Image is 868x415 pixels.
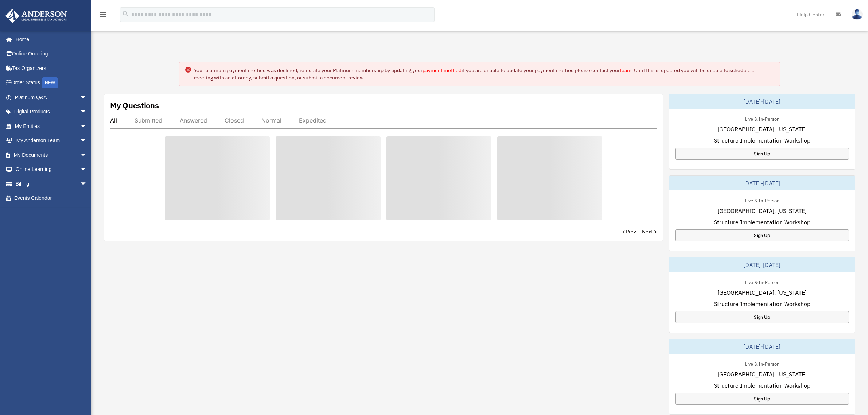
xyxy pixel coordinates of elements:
[80,90,94,105] span: arrow_drop_down
[675,393,849,405] a: Sign Up
[675,229,849,241] a: Sign Up
[5,47,98,61] a: Online Ordering
[261,117,281,124] div: Normal
[669,176,855,190] div: [DATE]-[DATE]
[5,32,94,47] a: Home
[135,117,162,124] div: Submitted
[80,105,94,120] span: arrow_drop_down
[642,228,657,235] a: Next >
[299,117,327,124] div: Expedited
[714,218,810,226] span: Structure Implementation Workshop
[5,177,98,191] a: Billingarrow_drop_down
[739,196,785,204] div: Live & In-Person
[675,311,849,323] a: Sign Up
[5,61,98,75] a: Tax Organizers
[3,9,69,23] img: Anderson Advisors Platinum Portal
[669,94,855,109] div: [DATE]-[DATE]
[852,9,863,20] img: User Pic
[714,136,810,145] span: Structure Implementation Workshop
[5,90,98,105] a: Platinum Q&Aarrow_drop_down
[80,119,94,134] span: arrow_drop_down
[714,381,810,390] span: Structure Implementation Workshop
[5,133,98,148] a: My Anderson Teamarrow_drop_down
[739,278,785,286] div: Live & In-Person
[620,67,631,74] a: team
[669,339,855,354] div: [DATE]-[DATE]
[717,288,807,297] span: [GEOGRAPHIC_DATA], [US_STATE]
[739,360,785,367] div: Live & In-Person
[110,100,159,111] div: My Questions
[622,228,636,235] a: < Prev
[80,162,94,177] span: arrow_drop_down
[5,191,98,206] a: Events Calendar
[739,115,785,122] div: Live & In-Person
[98,10,107,19] i: menu
[717,370,807,379] span: [GEOGRAPHIC_DATA], [US_STATE]
[675,148,849,160] a: Sign Up
[180,117,207,124] div: Answered
[122,10,130,18] i: search
[5,75,98,90] a: Order StatusNEW
[717,206,807,215] span: [GEOGRAPHIC_DATA], [US_STATE]
[5,119,98,133] a: My Entitiesarrow_drop_down
[5,162,98,177] a: Online Learningarrow_drop_down
[110,117,117,124] div: All
[423,67,462,74] a: payment method
[714,299,810,308] span: Structure Implementation Workshop
[80,148,94,163] span: arrow_drop_down
[5,105,98,119] a: Digital Productsarrow_drop_down
[42,77,58,88] div: NEW
[98,13,107,19] a: menu
[669,257,855,272] div: [DATE]-[DATE]
[80,133,94,148] span: arrow_drop_down
[717,125,807,133] span: [GEOGRAPHIC_DATA], [US_STATE]
[225,117,244,124] div: Closed
[194,67,774,81] div: Your platinum payment method was declined, reinstate your Platinum membership by updating your if...
[80,177,94,191] span: arrow_drop_down
[5,148,98,162] a: My Documentsarrow_drop_down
